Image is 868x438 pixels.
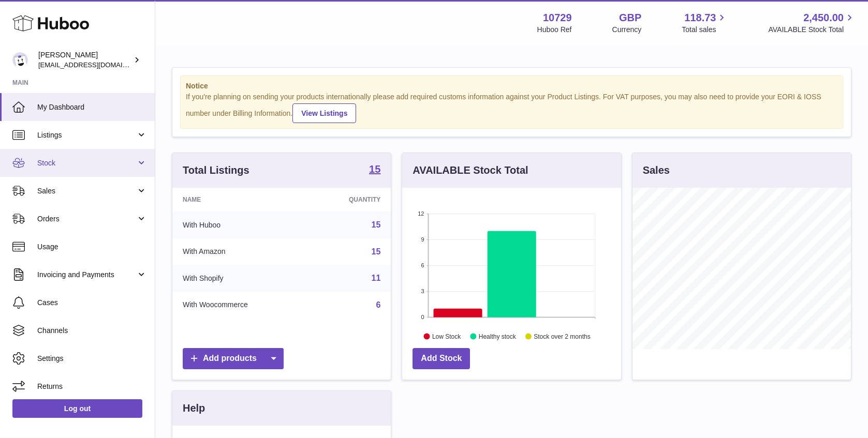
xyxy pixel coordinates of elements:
text: 9 [421,236,424,243]
span: Cases [37,298,147,308]
span: My Dashboard [37,102,147,112]
span: Sales [37,186,136,196]
text: 6 [421,262,424,268]
h3: Total Listings [183,163,249,177]
span: Invoicing and Payments [37,270,136,280]
th: Name [172,188,308,212]
h3: Help [183,401,205,415]
span: AVAILABLE Stock Total [768,25,856,35]
text: 3 [421,288,424,294]
text: Low Stock [432,333,461,340]
a: Add products [183,348,284,369]
h3: AVAILABLE Stock Total [413,163,528,177]
strong: GBP [619,11,641,25]
span: Usage [37,242,147,252]
span: 2,450.00 [803,11,844,25]
a: 118.73 Total sales [682,11,728,35]
text: 12 [418,210,424,217]
div: If you're planning on sending your products internationally please add required customs informati... [186,92,837,123]
th: Quantity [308,188,391,212]
strong: 15 [369,164,380,174]
span: Returns [37,382,147,391]
a: 15 [372,220,381,229]
span: Listings [37,130,136,140]
text: 0 [421,314,424,320]
h3: Sales [643,163,670,177]
span: 118.73 [684,11,716,25]
span: [EMAIL_ADDRESS][DOMAIN_NAME] [38,61,152,69]
a: 2,450.00 AVAILABLE Stock Total [768,11,856,35]
span: Total sales [682,25,728,35]
span: Settings [37,354,147,364]
text: Stock over 2 months [534,333,591,340]
td: With Huboo [172,212,308,238]
div: Huboo Ref [537,25,572,35]
a: View Listings [292,103,356,123]
a: 11 [372,274,381,282]
td: With Amazon [172,238,308,265]
strong: 10729 [543,11,572,25]
span: Stock [37,158,136,168]
img: hello@mikkoa.com [12,52,28,68]
td: With Shopify [172,265,308,292]
div: Currency [612,25,642,35]
td: With Woocommerce [172,292,308,319]
a: Add Stock [413,348,470,369]
span: Orders [37,214,136,224]
a: 15 [369,164,380,176]
div: [PERSON_NAME] [38,50,131,70]
strong: Notice [186,81,837,91]
a: 6 [376,300,380,309]
span: Channels [37,326,147,336]
text: Healthy stock [479,333,517,340]
a: Log out [12,399,142,418]
a: 15 [372,247,381,256]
